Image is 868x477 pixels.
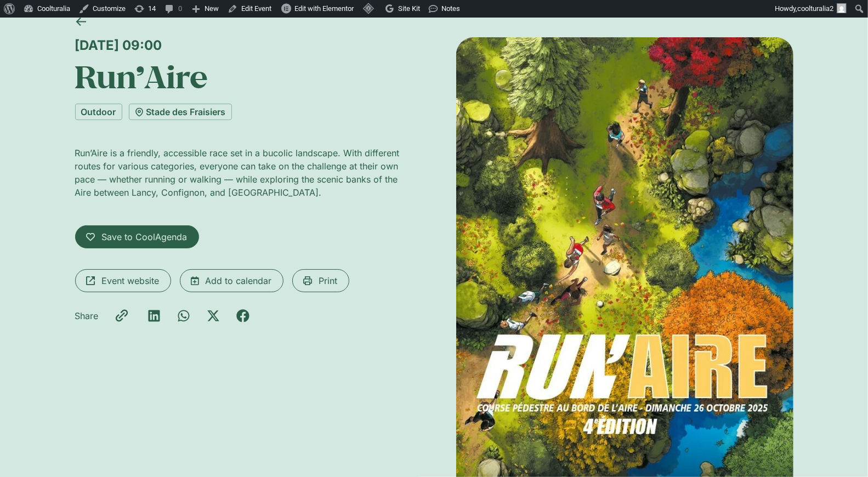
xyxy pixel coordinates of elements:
[319,274,338,287] span: Print
[180,269,283,292] a: Add to calendar
[177,309,190,322] div: Share on whatsapp
[75,58,412,95] h1: Run’Aire
[75,309,99,322] p: Share
[129,104,232,120] a: Stade des Fraisiers
[75,146,412,199] p: Run’Aire is a friendly, accessible race set in a bucolic landscape. With different routes for var...
[398,4,420,13] span: Site Kit
[147,309,161,322] div: Share on linkedin
[207,309,220,322] div: Share on x-twitter
[75,37,412,53] div: [DATE] 09:00
[102,230,188,243] span: Save to CoolAgenda
[797,4,833,13] span: coolturalia2
[102,274,160,287] span: Event website
[75,104,122,120] a: Outdoor
[294,4,354,13] span: Edit with Elementor
[75,225,199,248] a: Save to CoolAgenda
[292,269,349,292] a: Print
[75,269,171,292] a: Event website
[236,309,249,322] div: Share on facebook
[206,274,272,287] span: Add to calendar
